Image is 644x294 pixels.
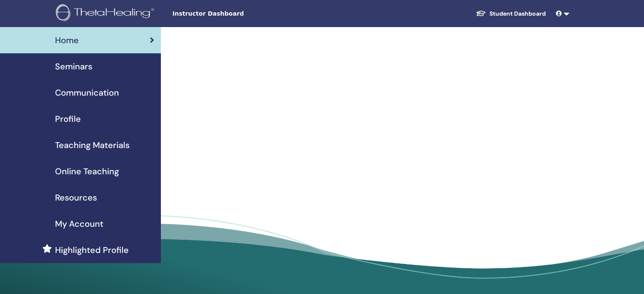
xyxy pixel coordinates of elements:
span: Teaching Materials [55,139,130,151]
img: graduation-cap-white.svg [476,10,486,17]
span: Profile [55,113,81,125]
span: Seminars [55,60,92,73]
span: Resources [55,191,97,204]
img: logo.png [56,4,157,23]
span: Communication [55,86,119,99]
span: Online Teaching [55,165,119,178]
span: Highlighted Profile [55,244,129,256]
span: My Account [55,217,103,230]
a: Student Dashboard [469,6,553,22]
span: Home [55,34,79,47]
span: Instructor Dashboard [172,9,299,18]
